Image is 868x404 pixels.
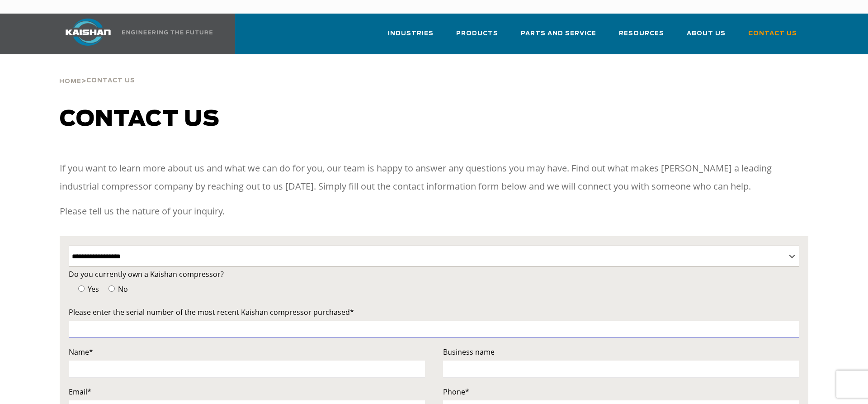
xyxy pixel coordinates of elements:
[456,22,498,52] a: Products
[619,29,664,39] span: Resources
[60,109,220,130] span: Contact us
[687,29,726,39] span: About Us
[59,79,81,85] span: Home
[59,54,135,89] div: >
[443,385,799,398] label: Phone*
[521,22,596,52] a: Parts and Service
[59,77,81,85] a: Home
[60,159,808,195] p: If you want to learn more about us and what we can do for you, our team is happy to answer any qu...
[54,19,122,46] img: kaishan logo
[86,78,135,84] span: Contact Us
[69,268,799,280] label: Do you currently own a Kaishan compressor?
[69,346,425,358] label: Name*
[388,29,434,39] span: Industries
[69,385,425,398] label: Email*
[122,30,212,34] img: Engineering the future
[456,29,498,39] span: Products
[108,285,115,292] input: No
[388,22,434,52] a: Industries
[748,29,797,39] span: Contact Us
[521,29,596,39] span: Parts and Service
[54,14,214,54] a: Kaishan USA
[69,306,799,318] label: Please enter the serial number of the most recent Kaishan compressor purchased*
[748,22,797,52] a: Contact Us
[86,284,99,294] span: Yes
[116,284,128,294] span: No
[443,346,799,358] label: Business name
[78,285,85,292] input: Yes
[619,22,664,52] a: Resources
[60,202,808,220] p: Please tell us the nature of your inquiry.
[687,22,726,52] a: About Us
